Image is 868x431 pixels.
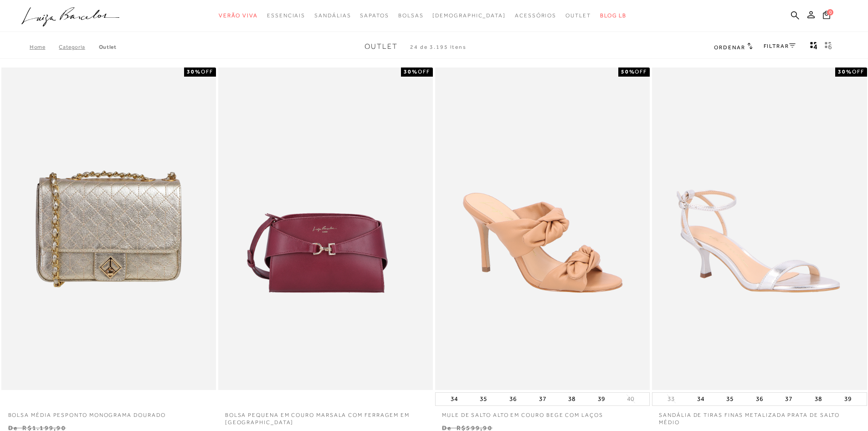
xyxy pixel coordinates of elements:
[565,12,591,19] span: Outlet
[360,7,389,24] a: categoryNavScreenReaderText
[507,393,519,405] button: 36
[436,69,649,389] img: MULE DE SALTO ALTO EM COURO BEGE COM LAÇOS
[187,68,201,75] strong: 30%
[404,68,418,75] strong: 30%
[2,69,215,389] a: Bolsa média pesponto monograma dourado Bolsa média pesponto monograma dourado
[432,7,506,24] a: noSubCategoriesText
[59,44,98,50] a: Categoria
[218,406,433,427] a: BOLSA PEQUENA EM COURO MARSALA COM FERRAGEM EM [GEOGRAPHIC_DATA]
[314,7,351,24] a: categoryNavScreenReaderText
[30,44,59,50] a: Home
[219,7,258,24] a: categoryNavScreenReaderText
[536,393,549,405] button: 37
[1,406,216,419] a: Bolsa média pesponto monograma dourado
[621,68,635,75] strong: 50%
[2,69,215,389] img: Bolsa média pesponto monograma dourado
[436,69,649,389] a: MULE DE SALTO ALTO EM COURO BEGE COM LAÇOS MULE DE SALTO ALTO EM COURO BEGE COM LAÇOS
[595,393,608,405] button: 39
[448,393,461,405] button: 34
[267,7,305,24] a: categoryNavScreenReaderText
[432,12,506,19] span: [DEMOGRAPHIC_DATA]
[515,7,556,24] a: categoryNavScreenReaderText
[201,68,213,75] span: OFF
[314,12,351,19] span: Sandálias
[842,393,854,405] button: 39
[600,7,627,24] a: BLOG LB
[724,393,736,405] button: 35
[665,395,678,403] button: 33
[410,44,467,50] span: 24 de 3.195 itens
[827,9,833,16] span: 0
[398,7,424,24] a: categoryNavScreenReaderText
[565,393,578,405] button: 38
[219,69,432,389] a: BOLSA PEQUENA EM COURO MARSALA COM FERRAGEM EM GANCHO BOLSA PEQUENA EM COURO MARSALA COM FERRAGEM...
[653,69,866,389] img: SANDÁLIA DE TIRAS FINAS METALIZADA PRATA DE SALTO MÉDIO
[219,12,258,19] span: Verão Viva
[398,12,424,19] span: Bolsas
[714,44,745,51] span: Ordenar
[852,68,864,75] span: OFF
[653,69,866,389] a: SANDÁLIA DE TIRAS FINAS METALIZADA PRATA DE SALTO MÉDIO SANDÁLIA DE TIRAS FINAS METALIZADA PRATA ...
[753,393,766,405] button: 36
[822,41,835,53] button: gridText6Desc
[635,68,647,75] span: OFF
[652,406,867,427] a: SANDÁLIA DE TIRAS FINAS METALIZADA PRATA DE SALTO MÉDIO
[600,12,627,19] span: BLOG LB
[360,12,389,19] span: Sapatos
[435,406,650,419] a: MULE DE SALTO ALTO EM COURO BEGE COM LAÇOS
[694,393,707,405] button: 34
[219,69,432,389] img: BOLSA PEQUENA EM COURO MARSALA COM FERRAGEM EM GANCHO
[418,68,430,75] span: OFF
[565,7,591,24] a: categoryNavScreenReaderText
[782,393,795,405] button: 37
[99,44,117,50] a: Outlet
[624,395,637,403] button: 40
[764,43,796,49] a: FILTRAR
[267,12,305,19] span: Essenciais
[807,41,820,53] button: Mostrar 4 produtos por linha
[365,42,398,51] span: Outlet
[812,393,825,405] button: 38
[477,393,490,405] button: 35
[820,10,833,22] button: 0
[515,12,556,19] span: Acessórios
[838,68,852,75] strong: 30%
